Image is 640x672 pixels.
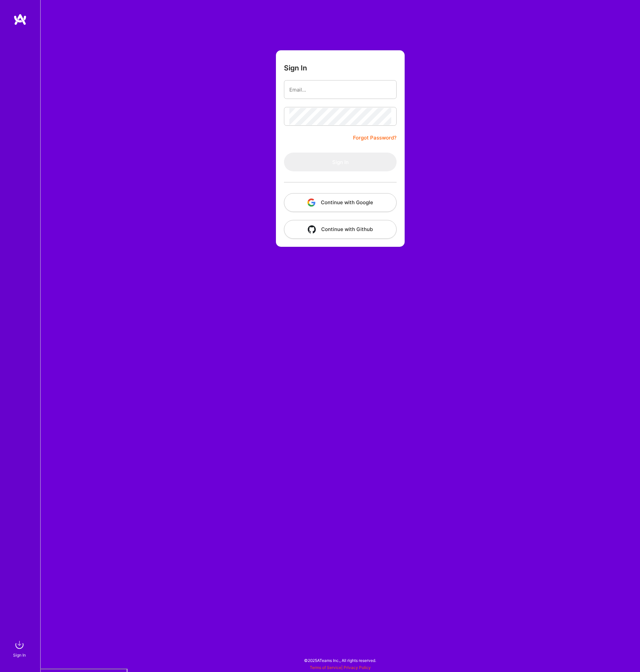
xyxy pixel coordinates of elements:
[284,220,397,239] button: Continue with Github
[284,193,397,212] button: Continue with Google
[13,652,26,659] div: Sign In
[284,153,397,171] button: Sign In
[310,665,341,670] a: Terms of Service
[307,199,315,207] img: icon
[308,225,316,233] img: icon
[289,81,391,98] input: Email...
[40,652,640,669] div: © 2025 ATeams Inc., All rights reserved.
[353,134,397,142] a: Forgot Password?
[13,13,27,25] img: logo
[14,638,26,659] a: sign inSign In
[13,638,26,652] img: sign in
[344,665,371,670] a: Privacy Policy
[310,665,371,670] span: |
[284,64,307,72] h3: Sign In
